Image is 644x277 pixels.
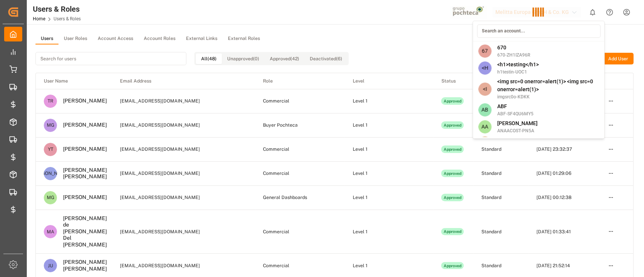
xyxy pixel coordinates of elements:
[601,4,618,21] button: Help Center
[112,137,255,161] td: [EMAIL_ADDRESS][DOMAIN_NAME]
[255,161,345,185] td: Commercial
[33,16,45,21] a: Home
[264,54,304,64] button: Approved (42)
[181,33,223,44] button: External Links
[528,185,600,210] td: [DATE] 00:12:38
[473,185,528,210] td: Standard
[112,73,255,89] th: Email Address
[344,89,433,113] td: Level 1
[477,24,600,38] input: Search an account...
[450,6,487,19] img: pochtecaImg.jpg_1689854062.jpg
[528,137,600,161] td: [DATE] 23:32:37
[255,137,345,161] td: Commercial
[36,73,112,89] th: User Name
[223,33,265,44] button: External Roles
[35,52,186,65] input: Search for users
[344,185,433,210] td: Level 1
[344,210,433,254] td: Level 1
[112,185,255,210] td: [EMAIL_ADDRESS][DOMAIN_NAME]
[441,170,464,177] div: Approved
[57,215,107,248] div: [PERSON_NAME] de [PERSON_NAME] Del [PERSON_NAME]
[344,113,433,137] td: Level 1
[304,54,347,64] button: Deactivated (6)
[603,53,633,65] button: Add User
[344,137,433,161] td: Level 1
[441,97,464,105] div: Approved
[255,210,345,254] td: Commercial
[344,73,433,89] th: Level
[57,167,107,180] div: [PERSON_NAME] [PERSON_NAME]
[92,33,138,44] button: Account Access
[528,210,600,254] td: [DATE] 01:33:41
[58,33,92,44] button: User Roles
[35,33,58,44] button: Users
[196,54,222,64] button: All (48)
[255,185,345,210] td: General Dashboards
[255,89,345,113] td: Commercial
[112,113,255,137] td: [EMAIL_ADDRESS][DOMAIN_NAME]
[441,262,464,269] div: Approved
[57,194,107,201] div: [PERSON_NAME]
[528,161,600,185] td: [DATE] 01:29:06
[584,4,601,21] button: show 0 new notifications
[441,228,464,236] div: Approved
[112,89,255,113] td: [EMAIL_ADDRESS][DOMAIN_NAME]
[138,33,181,44] button: Account Roles
[441,121,464,129] div: Approved
[255,73,345,89] th: Role
[57,98,107,104] div: [PERSON_NAME]
[473,137,528,161] td: Standard
[473,161,528,185] td: Standard
[344,161,433,185] td: Level 1
[112,161,255,185] td: [EMAIL_ADDRESS][DOMAIN_NAME]
[57,122,107,129] div: [PERSON_NAME]
[57,259,107,272] div: [PERSON_NAME] [PERSON_NAME]
[57,146,107,153] div: [PERSON_NAME]
[222,54,264,64] button: Unapproved (0)
[33,3,81,15] div: Users & Roles
[441,145,464,153] div: Approved
[112,210,255,254] td: [EMAIL_ADDRESS][DOMAIN_NAME]
[255,113,345,137] td: Buyer Pochteca
[433,73,473,89] th: Status
[441,194,464,201] div: Approved
[473,210,528,254] td: Standard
